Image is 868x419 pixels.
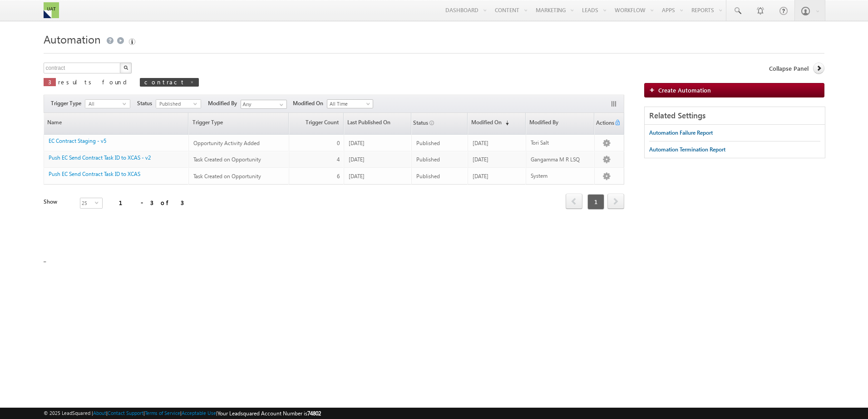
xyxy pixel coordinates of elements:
[193,156,261,163] span: Task Created on Opportunity
[645,107,825,125] div: Related Settings
[566,194,582,209] span: prev
[241,100,287,109] input: Type to Search
[49,171,140,177] a: Push EC Send Contract Task ID to XCAS
[307,410,321,417] span: 74802
[649,146,725,154] div: Automation Termination Report
[649,129,713,137] div: Automation Failure Report
[473,140,488,146] span: [DATE]
[526,113,594,134] a: Modified By
[607,195,624,209] a: next
[531,172,591,180] div: System
[93,410,106,416] a: About
[649,87,658,93] img: add_icon.png
[531,139,591,147] div: Tori Salt
[123,65,128,70] img: Search
[349,156,365,163] span: [DATE]
[156,100,193,108] span: Published
[649,141,725,158] a: Automation Termination Report
[95,200,102,205] span: select
[327,99,373,108] a: All Time
[49,137,106,144] a: EC Contract Staging - v5
[44,409,321,418] span: © 2025 LeadSquared | | | | |
[182,410,216,416] a: Acceptable Use
[416,173,440,180] span: Published
[51,99,85,107] span: Trigger Type
[48,78,51,86] span: 3
[44,198,73,206] div: Show
[80,198,95,208] span: 25
[119,197,184,208] div: 1 - 3 of 3
[587,194,604,209] span: 1
[193,140,260,146] span: Opportunity Activity Added
[337,156,340,163] span: 4
[289,113,343,134] a: Trigger Count
[44,29,825,263] div: _
[473,173,488,180] span: [DATE]
[145,410,180,416] a: Terms of Service
[137,99,156,107] span: Status
[49,154,151,161] a: Push EC Send Contract Task ID to XCAS - v2
[327,100,370,108] span: All Time
[473,156,488,163] span: [DATE]
[208,99,241,107] span: Modified By
[416,140,440,146] span: Published
[649,125,713,141] a: Automation Failure Report
[293,99,327,107] span: Modified On
[275,100,286,109] a: Show All Items
[108,410,143,416] a: Contact Support
[607,194,624,209] span: next
[193,102,201,106] span: select
[337,140,340,146] span: 0
[144,78,185,86] span: contract
[769,64,809,73] span: Collapse Panel
[344,113,411,134] a: Last Published On
[85,100,123,108] span: All
[412,114,428,134] span: Status
[416,156,440,163] span: Published
[58,78,130,86] span: results found
[44,32,101,46] span: Automation
[349,173,365,180] span: [DATE]
[566,195,582,209] a: prev
[44,2,59,18] img: Custom Logo
[44,113,188,134] a: Name
[123,102,130,106] span: select
[531,156,591,164] div: Gangamma M R LSQ
[189,113,288,134] a: Trigger Type
[349,140,365,146] span: [DATE]
[468,113,525,134] a: Modified On(sorted descending)
[502,119,509,127] span: (sorted descending)
[658,86,711,94] span: Create Automation
[337,173,340,180] span: 6
[595,114,614,134] span: Actions
[193,173,261,180] span: Task Created on Opportunity
[217,410,321,417] span: Your Leadsquared Account Number is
